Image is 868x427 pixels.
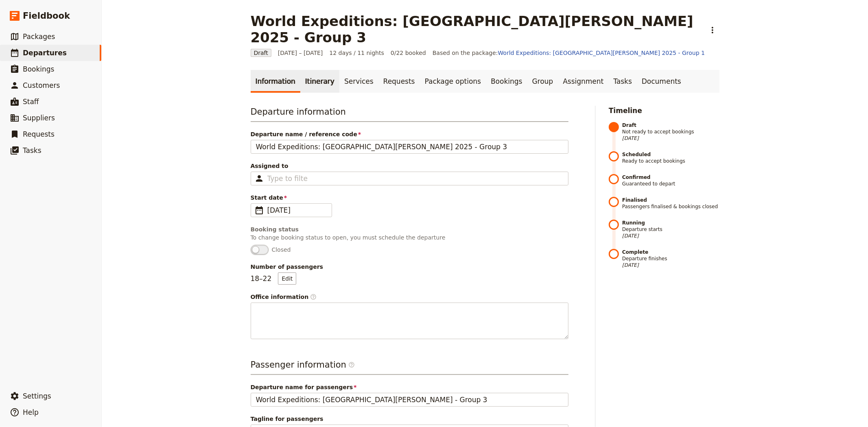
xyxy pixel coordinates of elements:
[420,70,486,93] a: Package options
[622,174,719,187] span: Guaranteed to depart
[251,106,568,122] h3: Departure information
[23,33,55,41] span: Packages
[251,130,568,138] span: Departure name / reference code
[433,49,705,57] span: Based on the package:
[609,106,719,115] h2: Timeline
[339,70,378,93] a: Services
[310,294,317,300] span: ​
[622,151,719,164] span: Ready to accept bookings
[23,10,70,22] span: Fieldbook
[348,362,355,371] span: ​
[267,205,327,215] span: [DATE]
[272,246,291,254] span: Closed
[251,293,568,301] span: Office information
[251,383,568,391] span: Departure name for passengers
[278,49,323,57] span: [DATE] – [DATE]
[622,220,719,239] span: Departure starts
[637,70,686,93] a: Documents
[251,70,300,93] a: Information
[622,122,719,142] span: Not ready to accept bookings
[498,50,705,56] a: World Expeditions: [GEOGRAPHIC_DATA][PERSON_NAME] 2025 - Group 1
[329,49,384,57] span: 12 days / 11 nights
[251,162,568,170] span: Assigned to
[278,272,296,285] button: Number of passengers18–22
[251,140,568,154] input: Departure name / reference code
[23,392,51,400] span: Settings
[251,359,568,375] h3: Passenger information
[254,205,264,215] span: ​
[251,194,568,202] span: Start date
[622,249,719,268] span: Departure finishes
[23,65,54,73] span: Bookings
[23,81,60,89] span: Customers
[23,114,55,122] span: Suppliers
[251,233,568,242] p: To change booking status to open, you must schedule the departure
[23,49,67,57] span: Departures
[608,70,637,93] a: Tasks
[251,13,701,46] h1: World Expeditions: [GEOGRAPHIC_DATA][PERSON_NAME] 2025 - Group 3
[300,70,339,93] a: Itinerary
[622,197,719,203] strong: Finalised
[486,70,527,93] a: Bookings
[622,233,719,239] span: [DATE]
[23,130,55,138] span: Requests
[622,220,719,226] strong: Running
[527,70,558,93] a: Group
[622,151,719,158] strong: Scheduled
[251,415,568,423] span: Tagline for passengers
[251,263,568,271] span: Number of passengers
[348,362,355,368] span: ​
[23,146,42,155] span: Tasks
[622,197,719,210] span: Passengers finalised & bookings closed
[622,249,719,255] strong: Complete
[622,174,719,181] strong: Confirmed
[23,408,39,416] span: Help
[251,49,271,57] span: Draft
[391,49,426,57] span: 0/22 booked
[23,98,39,106] span: Staff
[622,122,719,129] strong: Draft
[622,262,719,268] span: [DATE]
[267,174,307,183] input: Assigned to
[251,393,568,407] input: Departure name for passengers
[558,70,608,93] a: Assignment
[378,70,420,93] a: Requests
[251,272,297,285] p: 18 – 22
[251,225,568,233] div: Booking status
[251,303,568,339] textarea: Office information​
[622,135,719,142] span: [DATE]
[706,23,719,37] button: Actions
